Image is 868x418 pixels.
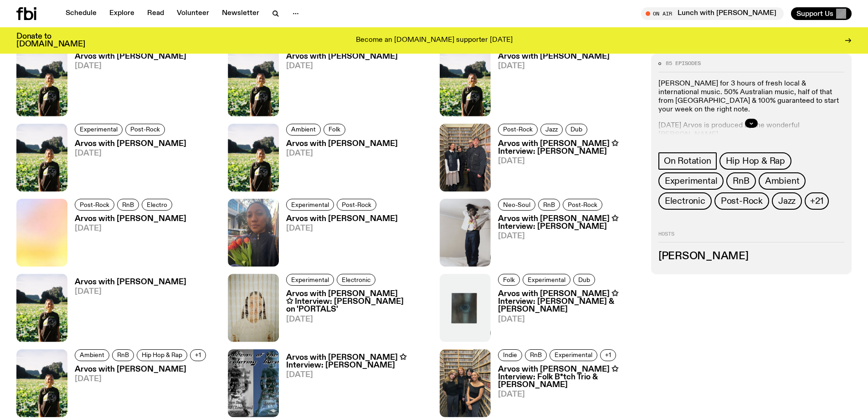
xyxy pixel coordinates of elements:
[498,349,522,361] a: Indie
[279,53,398,116] a: Arvos with [PERSON_NAME][DATE]
[75,288,186,296] span: [DATE]
[171,7,215,20] a: Volunteer
[538,199,560,211] a: RnB
[719,152,791,170] a: Hip Hop & Rap
[733,176,749,186] span: RnB
[337,199,376,211] a: Post-Rock
[570,126,582,133] span: Dub
[75,225,186,232] span: [DATE]
[75,349,109,361] a: Ambient
[791,7,852,20] button: Support Us
[228,349,279,417] img: The 'Queens of the circular library' poster of the event we discussed on culture guide. It has th...
[117,352,129,358] span: RnB
[530,352,542,358] span: RnB
[16,124,67,191] img: Bri is smiling and wearing a black t-shirt. She is standing in front of a lush, green field. Ther...
[286,354,428,369] h3: Arvos with [PERSON_NAME] ✩ Interview: [PERSON_NAME]
[600,349,616,361] button: +1
[498,157,640,165] span: [DATE]
[342,201,371,208] span: Post-Rock
[137,349,187,361] a: Hip Hop & Rap
[228,199,279,267] img: Bri is wearing a black puffer jacket and holding a bouquet of pink and yellow flowers.
[568,201,597,208] span: Post-Rock
[440,124,491,191] img: four people wearing black standing together in front of a wall of CDs
[440,349,491,417] img: Jeanie, Heide, Gracie and Bri standing in front of the cd wall smiling
[16,199,67,267] img: a colourful gradient of pastel colours
[80,201,109,208] span: Post-Rock
[216,7,265,20] a: Newsletter
[75,278,186,286] h3: Arvos with [PERSON_NAME]
[658,192,712,210] a: Electronic
[117,199,139,211] a: RnB
[286,150,398,157] span: [DATE]
[291,126,316,133] span: Ambient
[658,152,717,170] a: On Rotation
[503,352,517,358] span: Indie
[16,274,67,342] img: Bri is smiling and wearing a black t-shirt. She is standing in front of a lush, green field. Ther...
[67,140,186,191] a: Arvos with [PERSON_NAME][DATE]
[286,215,398,223] h3: Arvos with [PERSON_NAME]
[540,124,563,136] a: Jazz
[664,156,711,166] span: On Rotation
[765,176,800,186] span: Ambient
[605,352,611,358] span: +1
[545,126,558,133] span: Jazz
[67,53,186,116] a: Arvos with [PERSON_NAME][DATE]
[291,201,329,208] span: Experimental
[440,48,491,116] img: Bri is smiling and wearing a black t-shirt. She is standing in front of a lush, green field. Ther...
[142,7,169,20] a: Read
[75,215,186,223] h3: Arvos with [PERSON_NAME]
[228,48,279,116] img: Bri is smiling and wearing a black t-shirt. She is standing in front of a lush, green field. Ther...
[726,156,785,166] span: Hip Hop & Rap
[195,352,201,358] span: +1
[503,201,530,208] span: Neo-Soul
[498,53,610,60] h3: Arvos with [PERSON_NAME]
[16,33,85,48] h3: Donate to [DOMAIN_NAME]
[112,349,134,361] a: RnB
[142,352,182,358] span: Hip Hop & Rap
[523,274,570,286] a: Experimental
[796,10,833,18] span: Support Us
[190,349,206,361] button: +1
[75,150,186,157] span: [DATE]
[525,349,547,361] a: RnB
[80,126,118,133] span: Experimental
[528,277,565,283] span: Experimental
[578,277,590,283] span: Dub
[658,172,724,190] a: Experimental
[286,124,321,136] a: Ambient
[329,126,340,133] span: Folk
[498,124,538,136] a: Post-Rock
[641,7,784,20] button: On AirLunch with [PERSON_NAME]
[665,196,705,206] span: Electronic
[555,352,592,358] span: Experimental
[658,80,844,115] p: [PERSON_NAME] for 3 hours of fresh local & international music. ​50% Australian music, half of th...
[503,277,515,283] span: Folk
[75,140,186,148] h3: Arvos with [PERSON_NAME]
[498,290,640,313] h3: Arvos with [PERSON_NAME] ✩ Interview: [PERSON_NAME] & [PERSON_NAME]
[810,196,823,206] span: +21
[75,366,209,373] h3: Arvos with [PERSON_NAME]
[498,215,640,231] h3: Arvos with [PERSON_NAME] ✩ Interview: [PERSON_NAME]
[279,290,428,342] a: Arvos with [PERSON_NAME] ✩ Interview: [PERSON_NAME] on 'PORTALS'[DATE]
[440,274,491,342] img: artworks from the with tomorrow show an eye with a strip of light over it and on the left is a pe...
[337,274,375,286] a: Electronic
[714,192,769,210] a: Post-Rock
[491,140,640,191] a: Arvos with [PERSON_NAME] ✩ Interview: [PERSON_NAME][DATE]
[122,201,134,208] span: RnB
[16,349,67,417] img: Bri is smiling and wearing a black t-shirt. She is standing in front of a lush, green field. Ther...
[498,140,640,156] h3: Arvos with [PERSON_NAME] ✩ Interview: [PERSON_NAME]
[286,274,334,286] a: Experimental
[498,232,640,240] span: [DATE]
[658,252,844,262] h3: [PERSON_NAME]
[772,192,802,210] a: Jazz
[286,290,428,313] h3: Arvos with [PERSON_NAME] ✩ Interview: [PERSON_NAME] on 'PORTALS'
[491,215,640,267] a: Arvos with [PERSON_NAME] ✩ Interview: [PERSON_NAME][DATE]
[498,366,640,389] h3: Arvos with [PERSON_NAME] ✩ Interview: Folk B*tch Trio & [PERSON_NAME]
[130,126,160,133] span: Post-Rock
[563,199,602,211] a: Post-Rock
[67,215,186,267] a: Arvos with [PERSON_NAME][DATE]
[286,316,428,323] span: [DATE]
[342,277,370,283] span: Electronic
[228,124,279,191] img: Bri is smiling and wearing a black t-shirt. She is standing in front of a lush, green field. Ther...
[503,126,533,133] span: Post-Rock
